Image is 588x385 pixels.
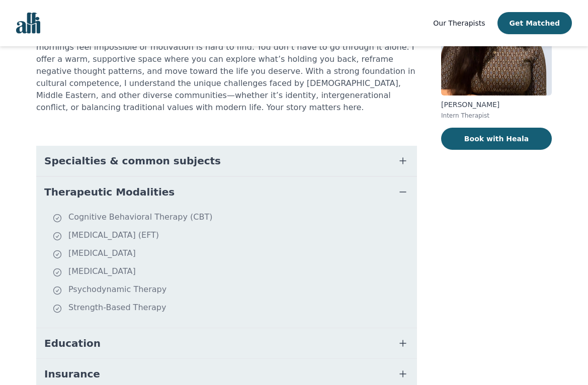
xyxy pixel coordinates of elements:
[44,336,101,350] span: Education
[52,302,413,316] li: Strength-Based Therapy
[52,283,413,298] li: Psychodynamic Therapy
[16,13,40,34] img: alli logo
[52,211,413,225] li: Cognitive Behavioral Therapy (CBT)
[433,17,485,29] a: Our Therapists
[52,229,413,243] li: [MEDICAL_DATA] (EFT)
[44,154,221,168] span: Specialties & common subjects
[497,12,572,34] button: Get Matched
[52,247,413,261] li: [MEDICAL_DATA]
[44,367,100,381] span: Insurance
[36,328,417,358] button: Education
[433,19,485,27] span: Our Therapists
[441,112,552,120] p: Intern Therapist
[36,29,417,114] p: Do you ever feel stuck, weighed down by stress, anxiety, or [MEDICAL_DATA]? Maybe mornings feel i...
[441,128,552,150] button: Book with Heala
[36,146,417,176] button: Specialties & common subjects
[36,177,417,207] button: Therapeutic Modalities
[441,100,552,110] p: [PERSON_NAME]
[44,185,175,199] span: Therapeutic Modalities
[52,265,413,279] li: [MEDICAL_DATA]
